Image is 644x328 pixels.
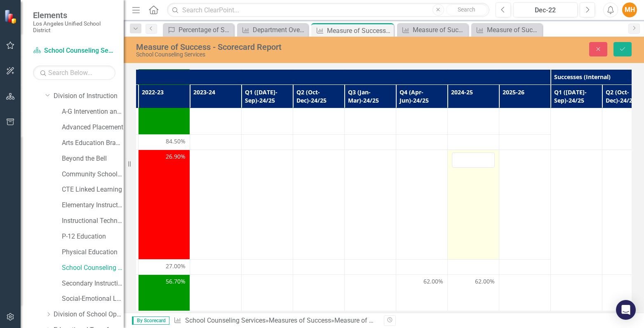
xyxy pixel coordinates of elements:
[165,25,232,35] a: Percentage of Students in the Class of 2024 on Track for LAUSD "A-G" Graduation Requirements
[513,2,578,17] button: Dec-22
[179,25,232,35] div: Percentage of Students in the Class of 2024 on Track for LAUSD "A-G" Graduation Requirements
[33,46,115,56] a: School Counseling Services
[269,316,331,324] a: Measures of Success
[458,6,475,13] span: Search
[475,277,495,286] span: 62.00%
[239,25,306,35] a: Department Overview
[334,316,448,324] div: Measure of Success - Scorecard Report
[399,25,466,35] a: Measure of Success - Scorecard Report
[166,152,186,161] span: 26.90%
[4,9,19,23] img: ClearPoint Strategy
[174,316,378,326] div: » »
[253,25,306,35] div: Department Overview
[327,26,392,36] div: Measure of Success - Scorecard Report
[62,232,124,241] a: P-12 Education
[62,185,124,194] a: CTE Linked Learning
[62,279,124,288] a: Secondary Instruction
[62,123,124,132] a: Advanced Placement
[136,42,411,52] div: Measure of Success - Scorecard Report
[54,310,124,319] a: Division of School Operations
[132,316,169,325] span: By Scorecard
[516,5,575,15] div: Dec-22
[166,262,186,270] span: 27.00%
[62,107,124,117] a: A-G Intervention and Support
[62,138,124,148] a: Arts Education Branch
[487,25,540,35] div: Measure of Success - Scorecard Report
[136,52,411,58] div: School Counseling Services
[62,154,124,164] a: Beyond the Bell
[167,3,489,17] input: Search ClearPoint...
[33,10,115,20] span: Elements
[62,263,124,273] a: School Counseling Services
[33,20,115,34] small: Los Angeles Unified School District
[62,170,124,179] a: Community Schools Initiative
[622,2,637,17] button: MH
[473,25,540,35] a: Measure of Success - Scorecard Report
[54,91,124,101] a: Division of Instruction
[33,66,115,80] input: Search Below...
[413,25,466,35] div: Measure of Success - Scorecard Report
[185,316,266,324] a: School Counseling Services
[62,216,124,226] a: Instructional Technology Initiative
[166,277,186,286] span: 56.70%
[423,277,443,286] span: 62.00%
[62,201,124,210] a: Elementary Instruction
[616,300,636,320] div: Open Intercom Messenger
[62,248,124,257] a: Physical Education
[62,294,124,304] a: Social-Emotional Learning
[446,4,487,16] button: Search
[166,137,186,145] span: 84.50%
